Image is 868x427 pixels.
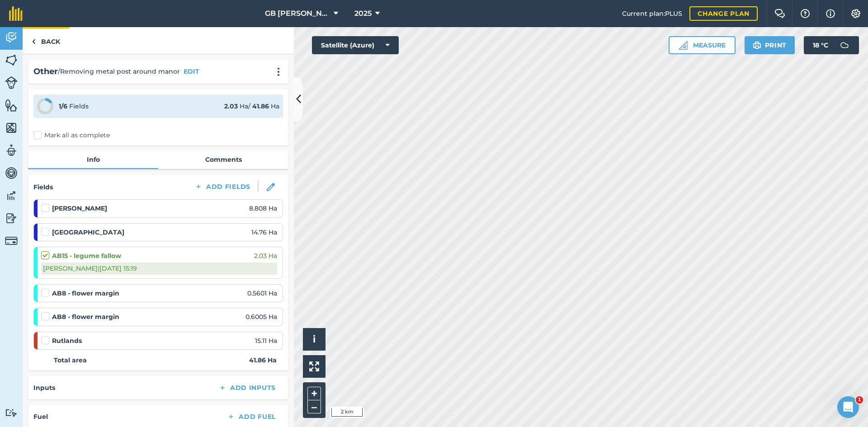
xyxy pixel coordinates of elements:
[689,6,758,21] a: Change plan
[247,288,277,298] span: 0.5601 Ha
[224,101,279,111] div: Ha / Ha
[224,102,238,110] strong: 2.03
[265,8,330,19] span: GB [PERSON_NAME] Farms
[856,396,863,404] span: 1
[9,6,23,21] img: fieldmargin Logo
[33,182,53,192] h4: Fields
[54,355,87,365] strong: Total area
[59,101,89,111] div: Fields
[220,410,283,423] button: Add Fuel
[312,36,399,54] button: Satellite (Azure)
[307,387,321,400] button: +
[5,211,18,225] img: svg+xml;base64,PD94bWwgdmVyc2lvbj0iMS4wIiBlbmNvZGluZz0idXRmLTgiPz4KPCEtLSBHZW5lcmF0b3I6IEFkb2JlIE...
[5,121,18,135] img: svg+xml;base64,PHN2ZyB4bWxucz0iaHR0cDovL3d3dy53My5vcmcvMjAwMC9zdmciIHdpZHRoPSI1NiIgaGVpZ2h0PSI2MC...
[251,227,277,237] span: 14.76 Ha
[309,361,319,371] img: Four arrows, one pointing top left, one top right, one bottom right and the last bottom left
[850,9,861,18] img: A cog icon
[5,99,18,112] img: svg+xml;base64,PHN2ZyB4bWxucz0iaHR0cDovL3d3dy53My5vcmcvMjAwMC9zdmciIHdpZHRoPSI1NiIgaGVpZ2h0PSI2MC...
[33,383,55,393] h4: Inputs
[33,412,48,422] h4: Fuel
[826,8,835,19] img: svg+xml;base64,PHN2ZyB4bWxucz0iaHR0cDovL3d3dy53My5vcmcvMjAwMC9zdmciIHdpZHRoPSIxNyIgaGVpZ2h0PSIxNy...
[52,203,107,213] strong: [PERSON_NAME]
[245,312,277,322] span: 0.6005 Ha
[28,151,158,168] a: Info
[753,40,761,51] img: svg+xml;base64,PHN2ZyB4bWxucz0iaHR0cDovL3d3dy53My5vcmcvMjAwMC9zdmciIHdpZHRoPSIxOSIgaGVpZ2h0PSIyNC...
[303,328,325,351] button: i
[837,396,859,418] iframe: Intercom live chat
[5,53,18,67] img: svg+xml;base64,PHN2ZyB4bWxucz0iaHR0cDovL3d3dy53My5vcmcvMjAwMC9zdmciIHdpZHRoPSI1NiIgaGVpZ2h0PSI2MC...
[745,36,795,54] button: Print
[5,76,18,89] img: svg+xml;base64,PD94bWwgdmVyc2lvbj0iMS4wIiBlbmNvZGluZz0idXRmLTgiPz4KPCEtLSBHZW5lcmF0b3I6IEFkb2JlIE...
[187,180,258,193] button: Add Fields
[5,166,18,180] img: svg+xml;base64,PD94bWwgdmVyc2lvbj0iMS4wIiBlbmNvZGluZz0idXRmLTgiPz4KPCEtLSBHZW5lcmF0b3I6IEFkb2JlIE...
[52,336,82,346] strong: Rutlands
[267,183,275,191] img: svg+xml;base64,PHN2ZyB3aWR0aD0iMTgiIGhlaWdodD0iMTgiIHZpZXdCb3g9IjAgMCAxOCAxOCIgZmlsbD0ibm9uZSIgeG...
[23,27,69,54] a: Back
[5,31,18,44] img: svg+xml;base64,PD94bWwgdmVyc2lvbj0iMS4wIiBlbmNvZGluZz0idXRmLTgiPz4KPCEtLSBHZW5lcmF0b3I6IEFkb2JlIE...
[249,355,277,365] strong: 41.86 Ha
[52,251,121,261] strong: AB15 - legume fallow
[254,251,277,261] span: 2.03 Ha
[307,400,321,413] button: –
[835,36,854,54] img: svg+xml;base64,PD94bWwgdmVyc2lvbj0iMS4wIiBlbmNvZGluZz0idXRmLTgiPz4KPCEtLSBHZW5lcmF0b3I6IEFkb2JlIE...
[32,36,36,47] img: svg+xml;base64,PHN2ZyB4bWxucz0iaHR0cDovL3d3dy53My5vcmcvMjAwMC9zdmciIHdpZHRoPSI5IiBoZWlnaHQ9IjI0Ii...
[679,41,688,50] img: Ruler icon
[273,67,284,76] img: svg+xml;base64,PHN2ZyB4bWxucz0iaHR0cDovL3d3dy53My5vcmcvMjAwMC9zdmciIHdpZHRoPSIyMCIgaGVpZ2h0PSIyNC...
[354,8,372,19] span: 2025
[669,36,736,54] button: Measure
[249,203,277,213] span: 8.808 Ha
[813,36,828,54] span: 18 ° C
[313,333,316,345] span: i
[5,144,18,157] img: svg+xml;base64,PD94bWwgdmVyc2lvbj0iMS4wIiBlbmNvZGluZz0idXRmLTgiPz4KPCEtLSBHZW5lcmF0b3I6IEFkb2JlIE...
[41,263,277,274] div: [PERSON_NAME] | [DATE] 15:19
[33,131,110,140] label: Mark all as complete
[5,408,18,417] img: svg+xml;base64,PD94bWwgdmVyc2lvbj0iMS4wIiBlbmNvZGluZz0idXRmLTgiPz4KPCEtLSBHZW5lcmF0b3I6IEFkb2JlIE...
[58,66,180,76] span: / Removing metal post around manor
[5,235,18,247] img: svg+xml;base64,PD94bWwgdmVyc2lvbj0iMS4wIiBlbmNvZGluZz0idXRmLTgiPz4KPCEtLSBHZW5lcmF0b3I6IEFkb2JlIE...
[800,9,811,18] img: A question mark icon
[52,312,119,322] strong: AB8 - flower margin
[52,288,119,298] strong: AB8 - flower margin
[255,336,277,346] span: 15.11 Ha
[5,189,18,202] img: svg+xml;base64,PD94bWwgdmVyc2lvbj0iMS4wIiBlbmNvZGluZz0idXRmLTgiPz4KPCEtLSBHZW5lcmF0b3I6IEFkb2JlIE...
[158,151,288,168] a: Comments
[52,227,124,237] strong: [GEOGRAPHIC_DATA]
[804,36,859,54] button: 18 °C
[184,66,199,76] button: EDIT
[774,9,785,18] img: Two speech bubbles overlapping with the left bubble in the forefront
[622,9,682,19] span: Current plan : PLUS
[59,102,67,110] strong: 1 / 6
[252,102,269,110] strong: 41.86
[211,381,283,394] button: Add Inputs
[33,65,58,78] h2: Other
